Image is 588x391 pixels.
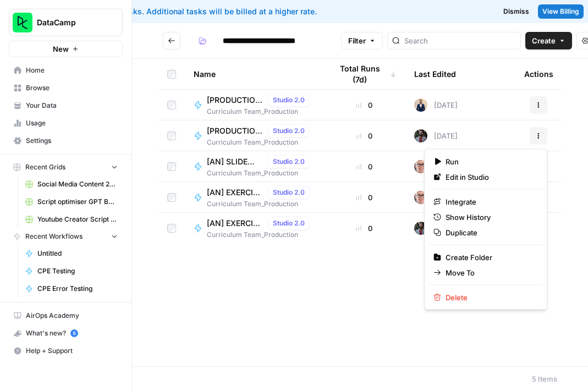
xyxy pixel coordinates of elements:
a: Usage [9,114,123,132]
button: Go back [163,32,180,49]
span: Home [26,65,118,75]
span: Script optimiser GPT Build V2 Grid [37,197,118,207]
span: Browse [26,83,118,93]
span: [PRODUCTION] Course Style Guidelines Agent [207,95,263,106]
span: Studio 2.0 [273,95,305,105]
img: 1pzjjafesc1p4waei0j6gv20f1t4 [414,98,427,112]
span: DataCamp [37,17,103,28]
a: [PRODUCTION] Course Outline Generator_V2Studio 2.0Curriculum Team_Production [194,124,314,147]
span: View Billing [542,7,579,16]
span: Move To [446,267,534,278]
span: Usage [26,118,118,128]
div: 0 [332,192,397,203]
div: [DATE] [414,222,458,235]
div: [DATE] [414,191,458,204]
span: [AN] EXERCISE BUILDER [207,187,263,198]
div: Last Edited [414,59,456,89]
span: Delete [446,292,534,303]
a: AirOps Academy [9,307,123,324]
span: Social Media Content 2025 [37,179,118,189]
div: [DATE] [414,98,458,112]
a: [AN] EXERCISE BUILDERStudio 2.0Curriculum Team_Production [194,186,314,209]
span: Curriculum Team_Production [207,107,314,117]
a: Script optimiser GPT Build V2 Grid [20,193,123,211]
text: 5 [73,331,75,336]
div: 0 [332,161,397,172]
span: Show History [446,212,534,223]
button: Recent Grids [9,159,123,175]
button: Create [525,32,572,49]
div: Name [194,59,314,89]
div: Total Runs (7d) [332,59,397,89]
div: 0 [332,130,397,141]
span: Curriculum Team_Production [207,137,314,147]
span: Create Folder [446,252,534,263]
button: New [9,41,123,57]
a: [AN] EXERCISE BUILDER_BYTYPEStudio 2.0Curriculum Team_Production [194,217,314,240]
span: Your Data [26,101,118,111]
span: Integrate [446,196,534,207]
div: 0 [332,100,397,111]
button: Dismiss [499,4,534,19]
span: Curriculum Team_Production [207,168,314,178]
span: Recent Grids [25,162,65,172]
button: Workspace: DataCamp [9,9,123,36]
button: Filter [341,32,383,49]
div: [DATE] [414,160,458,173]
a: Youtube Creator Script Optimisations [20,211,123,228]
span: Studio 2.0 [273,188,305,197]
a: [PRODUCTION] Course Style Guidelines AgentStudio 2.0Curriculum Team_Production [194,93,314,117]
img: DataCamp Logo [13,13,32,32]
img: jwbfb6rpxh8i8iyjsx6c6sndq6te [414,129,427,142]
div: You've used your included tasks. Additional tasks will be billed at a higher rate. [9,6,406,17]
div: [DATE] [414,129,458,142]
span: CPE Error Testing [37,284,118,294]
span: AirOps Academy [26,311,118,321]
a: Untitled [20,245,123,262]
span: Youtube Creator Script Optimisations [37,214,118,224]
span: Dismiss [503,7,529,16]
span: Curriculum Team_Production [207,199,314,209]
a: CPE Testing [20,262,123,280]
img: rn8lg89h9vvxckr5dnn4vyhw9ing [414,160,427,173]
span: Studio 2.0 [273,126,305,136]
span: Help + Support [26,346,118,356]
span: [AN] EXERCISE BUILDER_BYTYPE [207,218,263,229]
div: 5 Items [532,373,557,384]
img: rn8lg89h9vvxckr5dnn4vyhw9ing [414,191,427,204]
div: What's new? [9,325,122,342]
span: Create [532,35,556,46]
span: Run [446,156,534,167]
button: Recent Workflows [9,228,123,245]
span: [AN] SLIDE BUILDER [207,156,263,167]
a: Settings [9,132,123,150]
img: jwbfb6rpxh8i8iyjsx6c6sndq6te [414,222,427,235]
div: 0 [332,223,397,234]
span: Studio 2.0 [273,218,305,228]
a: Social Media Content 2025 [20,175,123,193]
div: Actions [524,59,553,89]
span: Recent Workflows [25,232,83,241]
a: [AN] SLIDE BUILDERStudio 2.0Curriculum Team_Production [194,155,314,178]
span: New [53,43,69,54]
a: Your Data [9,97,123,114]
a: 5 [70,329,78,337]
span: Curriculum Team_Production [207,230,314,240]
span: Edit in Studio [446,172,534,183]
span: Untitled [37,249,118,258]
span: CPE Testing [37,266,118,276]
span: Settings [26,136,118,146]
button: What's new? 5 [9,324,123,342]
a: Home [9,62,123,79]
span: [PRODUCTION] Course Outline Generator_V2 [207,125,263,136]
input: Search [404,35,516,46]
a: View Billing [538,4,584,19]
a: CPE Error Testing [20,280,123,298]
span: Duplicate [446,227,534,238]
button: Help + Support [9,342,123,360]
span: Filter [348,35,366,46]
span: Studio 2.0 [273,157,305,167]
a: Browse [9,79,123,97]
